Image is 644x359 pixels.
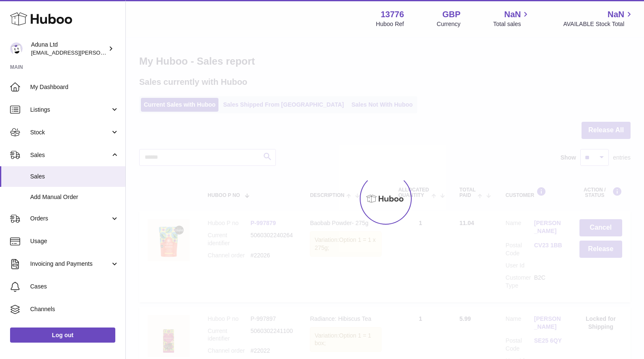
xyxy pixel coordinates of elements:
div: Huboo Ref [376,20,404,28]
span: My Dashboard [30,83,119,91]
div: Currency [437,20,461,28]
a: NaN Total sales [493,9,530,28]
span: AVAILABLE Stock Total [563,20,634,28]
span: Usage [30,237,119,245]
strong: 13776 [381,9,404,20]
a: NaN AVAILABLE Stock Total [563,9,634,28]
span: Sales [30,151,110,159]
div: Aduna Ltd [31,41,106,57]
span: Cases [30,283,119,291]
span: Channels [30,305,119,313]
span: Sales [30,173,119,181]
span: Total sales [493,20,530,28]
span: Add Manual Order [30,193,119,201]
span: Invoicing and Payments [30,260,110,268]
strong: GBP [442,9,460,20]
img: deborahe.kamara@aduna.com [10,42,23,55]
span: Stock [30,128,110,136]
a: Log out [10,328,115,343]
span: [EMAIL_ADDRESS][PERSON_NAME][PERSON_NAME][DOMAIN_NAME] [31,49,213,56]
span: Orders [30,215,110,223]
span: NaN [504,9,521,20]
span: NaN [608,9,624,20]
span: Listings [30,106,110,114]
